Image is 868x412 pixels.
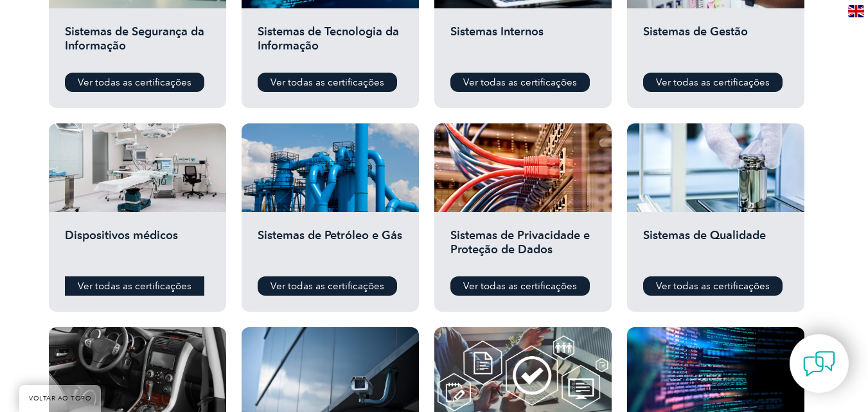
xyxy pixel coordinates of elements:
font: Sistemas Internos [450,24,544,39]
font: Ver todas as certificações [463,76,577,88]
font: Ver todas as certificações [78,280,191,292]
font: Sistemas de Petróleo e Gás [258,228,402,242]
font: Sistemas de Privacidade e Proteção de Dados [450,228,590,256]
font: Dispositivos médicos [65,228,178,242]
a: Ver todas as certificações [65,276,204,296]
font: Ver todas as certificações [463,280,577,292]
font: Sistemas de Gestão [643,24,748,39]
a: Ver todas as certificações [258,73,397,92]
img: contact-chat.png [803,348,835,380]
a: Ver todas as certificações [450,276,590,296]
font: Sistemas de Qualidade [643,228,766,242]
font: Ver todas as certificações [656,280,770,292]
font: Ver todas as certificações [270,280,384,292]
a: VOLTAR AO TOPO [19,385,101,412]
a: Ver todas as certificações [450,73,590,92]
font: Ver todas as certificações [656,76,770,88]
a: Ver todas as certificações [65,73,204,92]
a: Ver todas as certificações [258,276,397,296]
font: Ver todas as certificações [78,76,191,88]
font: VOLTAR AO TOPO [29,395,91,402]
a: Ver todas as certificações [643,73,783,92]
img: en [848,5,864,17]
font: Sistemas de Tecnologia da Informação [258,24,399,53]
font: Ver todas as certificações [270,76,384,88]
font: Sistemas de Segurança da Informação [65,24,204,53]
a: Ver todas as certificações [643,276,783,296]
